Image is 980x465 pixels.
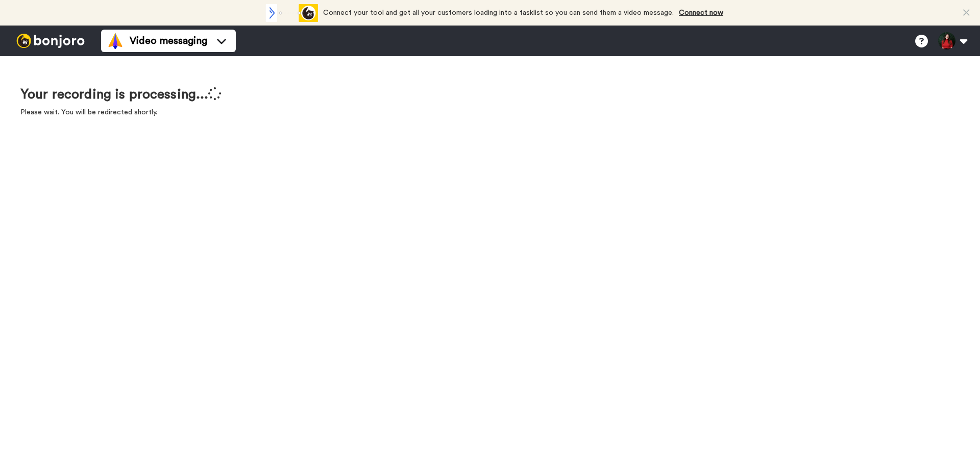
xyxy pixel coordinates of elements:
span: Video messaging [130,34,207,48]
div: animation [262,4,318,22]
img: vm-color.svg [107,33,124,49]
h1: Your recording is processing... [20,87,222,102]
img: bj-logo-header-white.svg [12,34,89,48]
a: Connect now [679,9,723,16]
span: Connect your tool and get all your customers loading into a tasklist so you can send them a video... [323,9,674,16]
p: Please wait. You will be redirected shortly. [20,107,222,117]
